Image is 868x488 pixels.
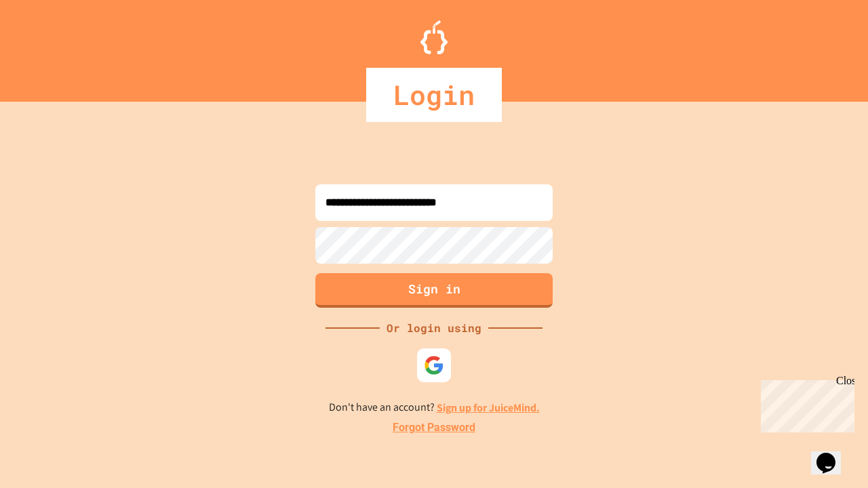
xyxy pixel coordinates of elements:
[393,420,475,436] a: Forgot Password
[329,399,540,416] p: Don't have an account?
[5,5,94,86] div: Chat with us now!Close
[380,320,488,336] div: Or login using
[315,273,553,308] button: Sign in
[437,401,540,415] a: Sign up for JuiceMind.
[755,375,854,432] iframe: chat widget
[811,434,854,474] iframe: chat widget
[420,20,448,54] img: Logo.svg
[366,68,502,122] div: Login
[424,355,444,375] img: google-icon.svg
